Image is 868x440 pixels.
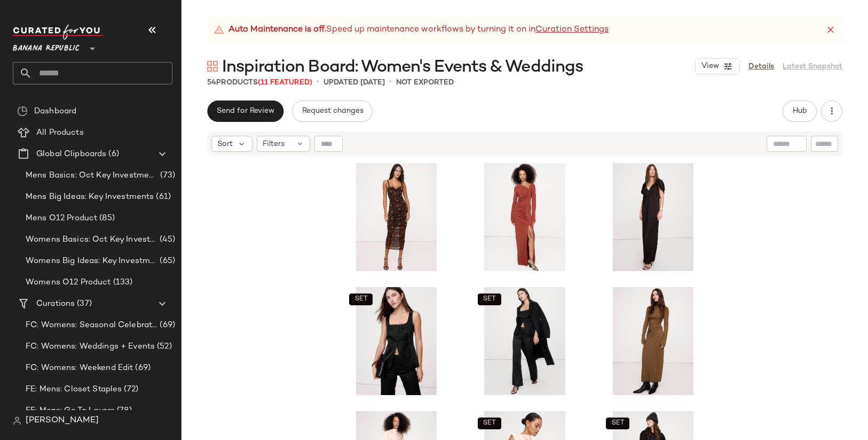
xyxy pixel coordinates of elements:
div: Speed up maintenance workflows by turning it on in [214,24,609,36]
span: (78) [115,405,132,417]
span: SET [354,296,367,303]
span: Womens Big Ideas: Key Investments [26,255,157,267]
p: Not Exported [396,77,454,88]
span: FE: Mens: Closet Staples [26,383,122,396]
span: Curations [36,298,75,310]
strong: Auto Maintenance is off. [228,24,326,36]
span: FC: Womens: Weddings + Events [26,341,155,353]
span: Request changes [301,107,363,115]
span: (69) [133,362,151,374]
span: Dashboard [34,105,76,118]
span: (85) [97,212,115,225]
span: [PERSON_NAME] [26,414,99,427]
span: FC: Womens: Seasonal Celebrations [26,319,157,331]
span: (69) [157,319,175,331]
span: Global Clipboards [36,148,106,160]
img: cn59942285.jpg [343,163,450,271]
p: updated [DATE] [323,77,385,88]
button: SET [478,418,501,429]
span: SET [483,296,496,303]
span: • [317,76,319,89]
button: SET [478,294,501,305]
img: cn60390309.jpg [599,287,707,395]
span: (73) [158,169,175,182]
span: Send for Review [216,107,274,115]
button: SET [606,418,629,429]
span: Banana Republic [13,36,80,56]
span: Mens Basics: Oct Key Investments [26,169,158,182]
img: cn60597212.jpg [471,287,579,395]
button: View [695,58,740,74]
button: SET [349,294,373,305]
span: Filters [263,138,285,150]
img: svg%3e [207,61,218,72]
button: Send for Review [207,101,283,122]
span: (45) [157,234,175,246]
span: (133) [111,276,133,289]
span: (61) [154,191,171,203]
button: Request changes [292,101,372,122]
a: Curation Settings [535,24,609,36]
span: SET [483,420,496,427]
a: Details [748,61,774,72]
span: (6) [106,148,119,160]
span: Inspiration Board: Women's Events & Weddings [222,57,583,78]
span: • [389,76,392,89]
span: (72) [122,383,138,396]
img: svg%3e [13,416,21,425]
span: (65) [157,255,175,267]
span: (37) [75,298,92,310]
button: Hub [783,101,817,122]
span: Sort [217,138,233,150]
img: cfy_white_logo.C9jOOHJF.svg [13,25,104,40]
span: FE: Mens: Go To Layers [26,405,115,417]
span: SET [611,420,624,427]
span: Mens Big Ideas: Key Investments [26,191,154,203]
span: Hub [792,107,807,115]
span: (52) [155,341,172,353]
span: Womens O12 Product [26,276,111,289]
span: Mens O12 Product [26,212,97,225]
img: svg%3e [17,106,28,117]
img: cn60704628.jpg [599,163,707,271]
span: View [701,62,719,71]
span: FC: Womens: Weekend Edit [26,362,133,374]
div: Products [207,77,312,88]
img: cn60576580.jpg [471,163,579,271]
span: (11 Featured) [258,79,312,87]
span: 54 [207,79,216,87]
img: cn60597230.jpg [343,287,450,395]
span: Womens Basics: Oct Key Investments [26,234,157,246]
span: All Products [36,127,84,139]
